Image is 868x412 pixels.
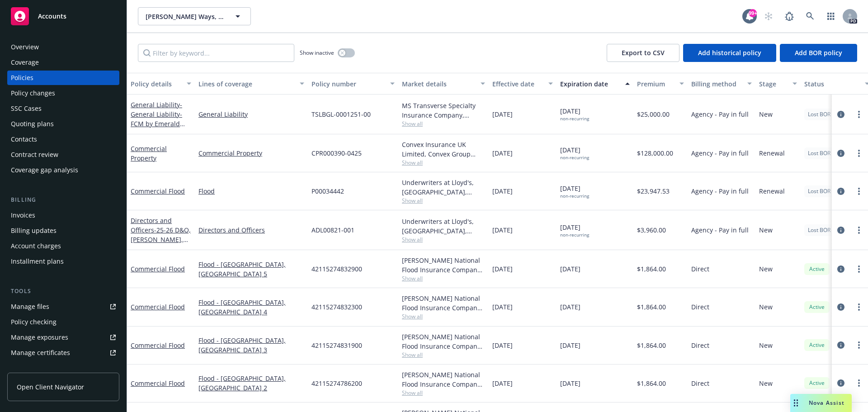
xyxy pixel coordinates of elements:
span: $23,947.53 [637,186,670,196]
span: Show all [402,389,485,397]
span: New [759,379,773,388]
button: Export to CSV [607,44,679,62]
div: Underwriters at Lloyd's, [GEOGRAPHIC_DATA], [PERSON_NAME] of London, FloodFlash Limited [402,178,485,197]
div: non-recurring [560,232,589,238]
a: Directors and Officers [198,225,304,235]
span: $1,864.00 [637,264,666,274]
div: [PERSON_NAME] National Flood Insurance Company, [PERSON_NAME] Flood [402,370,485,389]
a: Flood - [GEOGRAPHIC_DATA], [GEOGRAPHIC_DATA] 3 [198,336,304,355]
span: [DATE] [492,186,513,196]
span: Nova Assist [809,399,844,407]
a: more [854,302,864,313]
button: [PERSON_NAME] Ways, Inc. [138,7,251,25]
span: Lost BOR [808,226,830,234]
a: more [854,186,864,197]
div: [PERSON_NAME] National Flood Insurance Company, [PERSON_NAME] Flood [402,256,485,275]
a: Commercial Flood [131,341,185,350]
div: non-recurring [560,193,589,199]
a: Switch app [822,7,840,25]
div: Policy checking [11,315,57,329]
a: Flood - [GEOGRAPHIC_DATA], [GEOGRAPHIC_DATA] 5 [198,260,304,279]
a: Search [801,7,819,25]
button: Effective date [489,73,557,95]
a: Flood [198,186,304,196]
span: Renewal [759,186,785,196]
span: Add historical policy [698,48,761,57]
span: New [759,109,773,119]
div: Contacts [11,132,37,147]
a: Coverage gap analysis [7,163,119,177]
a: Policies [7,71,119,85]
span: [DATE] [492,341,513,350]
div: Account charges [11,239,61,253]
a: circleInformation [835,302,846,313]
a: General Liability [198,109,304,119]
div: Installment plans [11,254,64,269]
div: Policy changes [11,86,55,100]
span: Lost BOR [808,187,830,195]
span: [DATE] [492,109,513,119]
a: Commercial Flood [131,265,185,273]
div: Billing updates [11,223,57,238]
button: Expiration date [557,73,633,95]
div: Coverage [11,55,39,70]
div: Overview [11,40,39,54]
a: more [854,225,864,236]
div: Market details [402,79,475,89]
a: circleInformation [835,225,846,236]
div: MS Transverse Specialty Insurance Company, Transverse Insurance Company, RT Specialty Insurance S... [402,101,485,120]
span: [DATE] [492,379,513,388]
span: Direct [691,302,709,312]
a: circleInformation [835,378,846,388]
span: $1,864.00 [637,341,666,350]
div: Contract review [11,147,58,162]
button: Nova Assist [790,394,852,412]
a: more [854,378,864,388]
a: circleInformation [835,148,846,159]
span: New [759,341,773,350]
button: Stage [755,73,801,95]
span: [DATE] [560,223,589,238]
div: Billing [7,195,119,204]
a: Directors and Officers [131,216,191,253]
div: Policy number [311,79,385,89]
span: [DATE] [560,184,589,199]
input: Filter by keyword... [138,44,294,62]
span: Show inactive [300,49,334,57]
div: [PERSON_NAME] National Flood Insurance Company, [PERSON_NAME] Flood, [PERSON_NAME] Specialty Insu... [402,332,485,351]
a: Contacts [7,132,119,147]
div: Underwriters at Lloyd's, [GEOGRAPHIC_DATA], Lloyd's of [GEOGRAPHIC_DATA], AllDigital Specialty In... [402,217,485,236]
div: [PERSON_NAME] National Flood Insurance Company, [PERSON_NAME] Flood [402,294,485,313]
a: Invoices [7,208,119,223]
button: Add BOR policy [780,44,857,62]
span: Add BOR policy [795,48,842,57]
a: Coverage [7,55,119,70]
div: Manage BORs [11,361,53,375]
span: Show all [402,236,485,243]
a: Commercial Property [131,144,167,162]
button: Market details [398,73,489,95]
span: 42115274786200 [311,379,362,388]
a: Manage exposures [7,330,119,345]
span: [DATE] [560,341,580,350]
span: Show all [402,159,485,166]
a: Commercial Flood [131,187,185,195]
span: Renewal [759,148,785,158]
a: Start snowing [759,7,778,25]
span: Agency - Pay in full [691,148,749,158]
span: P00034442 [311,186,344,196]
a: Account charges [7,239,119,253]
a: Manage BORs [7,361,119,375]
a: Manage files [7,299,119,314]
span: Show all [402,351,485,359]
a: Installment plans [7,254,119,269]
span: Show all [402,197,485,204]
span: Show all [402,275,485,282]
span: [DATE] [492,264,513,274]
div: Billing method [691,79,742,89]
a: Manage certificates [7,346,119,360]
button: Billing method [688,73,755,95]
a: Overview [7,40,119,54]
span: Direct [691,341,709,350]
span: Agency - Pay in full [691,109,749,119]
